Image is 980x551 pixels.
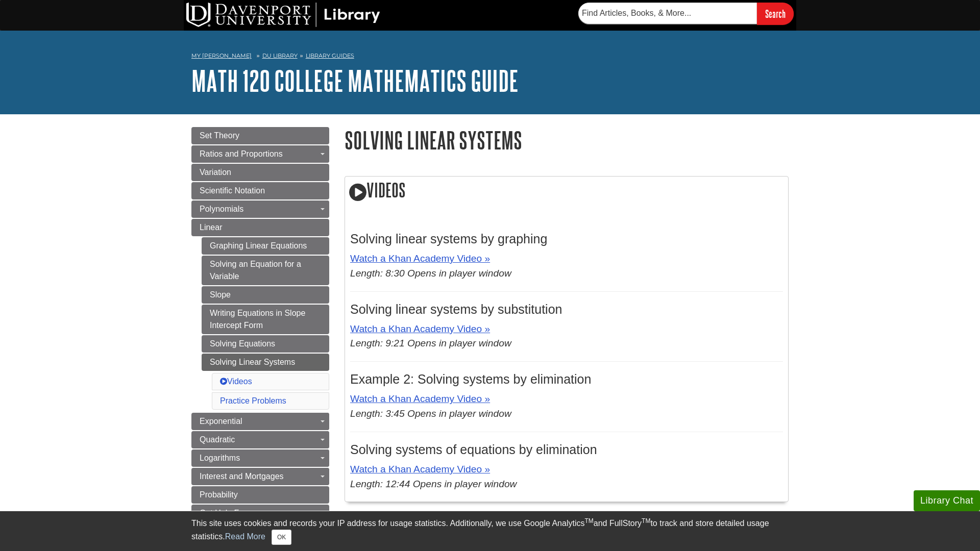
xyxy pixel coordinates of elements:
a: MATH 120 College Mathematics Guide [191,65,519,96]
a: Library Guides [306,52,354,59]
a: Exponential [191,413,329,430]
button: Close [272,530,291,545]
a: Set Theory [191,127,329,144]
em: Length: 9:21 Opens in player window [350,338,511,348]
input: Search [757,3,794,24]
a: Probability [191,486,329,504]
span: Quadratic [200,435,235,444]
form: Searches DU Library's articles, books, and more [578,3,794,24]
a: Graphing Linear Equations [202,237,329,255]
span: Linear [200,223,222,232]
span: Probability [200,490,238,499]
a: Read More [225,532,265,541]
a: Practice Problems [220,396,286,405]
a: Ratios and Proportions [191,145,329,163]
em: Length: 3:45 Opens in player window [350,408,511,419]
h1: Solving Linear Systems [345,127,789,153]
a: Linear [191,219,329,236]
a: Variation [191,164,329,181]
a: Watch a Khan Academy Video » [350,323,490,334]
span: Logarithms [200,454,240,462]
a: Watch a Khan Academy Video » [350,393,490,404]
sup: TM [642,517,650,524]
a: Slope [202,286,329,304]
span: Get Help From [PERSON_NAME] [200,509,267,530]
a: Scientific Notation [191,182,329,199]
span: Variation [200,168,231,177]
em: Length: 8:30 Opens in player window [350,268,511,279]
div: This site uses cookies and records your IP address for usage statistics. Additionally, we use Goo... [191,517,789,545]
nav: breadcrumb [191,49,789,65]
h2: Videos [345,177,788,206]
a: Watch a Khan Academy Video » [350,464,490,474]
a: Polynomials [191,201,329,218]
div: Guide Page Menu [191,127,329,534]
a: Solving Linear Systems [202,354,329,371]
em: Length: 12:44 Opens in player window [350,479,517,489]
a: Logarithms [191,449,329,467]
sup: TM [584,517,593,524]
span: Ratios and Proportions [200,149,283,158]
h3: Example 2: Solving systems by elimination [350,372,783,387]
input: Find Articles, Books, & More... [578,3,757,24]
a: Writing Equations in Slope Intercept Form [202,305,329,334]
a: DU Library [262,52,298,59]
a: Videos [220,377,252,386]
a: Watch a Khan Academy Video » [350,253,490,264]
span: Set Theory [200,131,239,140]
h3: Solving systems of equations by elimination [350,442,783,457]
h3: Solving linear systems by graphing [350,232,783,246]
h3: Solving linear systems by substitution [350,302,783,317]
a: Solving Equations [202,335,329,353]
a: Interest and Mortgages [191,468,329,485]
a: Quadratic [191,431,329,448]
span: Polynomials [200,205,243,213]
span: Exponential [200,417,242,425]
a: Solving an Equation for a Variable [202,256,329,285]
button: Library Chat [914,490,980,511]
span: Scientific Notation [200,186,265,195]
img: DU Library [186,3,380,27]
a: Get Help From [PERSON_NAME] [191,505,329,534]
span: Interest and Mortgages [200,472,284,481]
a: My [PERSON_NAME] [191,52,252,60]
